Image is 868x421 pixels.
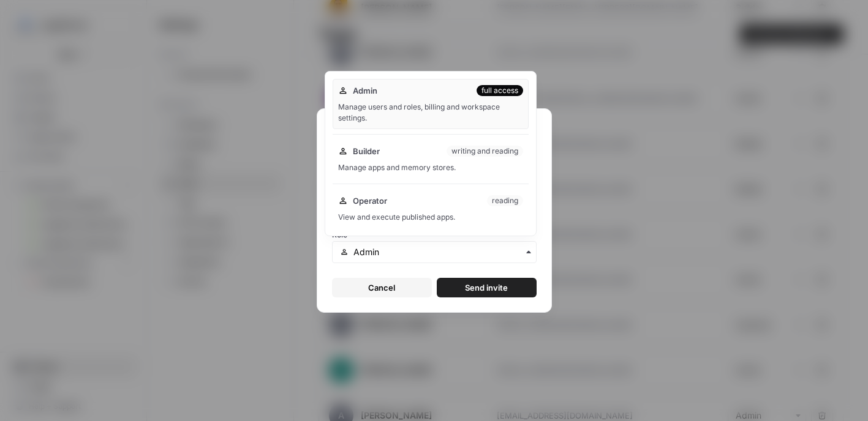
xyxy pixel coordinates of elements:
[447,146,523,157] div: writing and reading
[353,84,377,97] span: Admin
[338,212,523,223] div: View and execute published apps.
[477,85,523,96] div: full access
[368,281,395,294] span: Cancel
[487,195,523,206] div: reading
[437,278,537,297] button: Send invite
[353,195,387,207] span: Operator
[332,278,432,297] button: Cancel
[465,281,508,294] span: Send invite
[338,102,523,124] div: Manage users and roles, billing and workspace settings.
[353,145,380,157] span: Builder
[353,246,528,258] input: Admin
[338,162,523,173] div: Manage apps and memory stores.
